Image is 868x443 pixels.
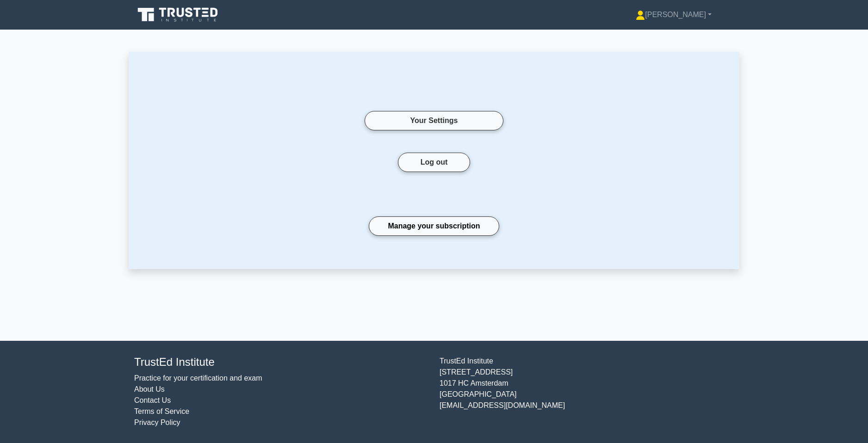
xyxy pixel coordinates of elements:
a: Your Settings [365,111,503,130]
a: Manage your subscription [369,216,499,236]
a: Privacy Policy [134,418,180,426]
a: [PERSON_NAME] [614,6,734,24]
div: TrustEd Institute [STREET_ADDRESS] 1017 HC Amsterdam [GEOGRAPHIC_DATA] [EMAIL_ADDRESS][DOMAIN_NAME] [434,356,739,428]
a: Practice for your certification and exam [134,374,262,382]
a: Terms of Service [134,407,189,415]
h4: TrustEd Institute [134,356,428,369]
a: About Us [134,385,165,393]
button: Log out [398,153,471,172]
a: Contact Us [134,396,171,404]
